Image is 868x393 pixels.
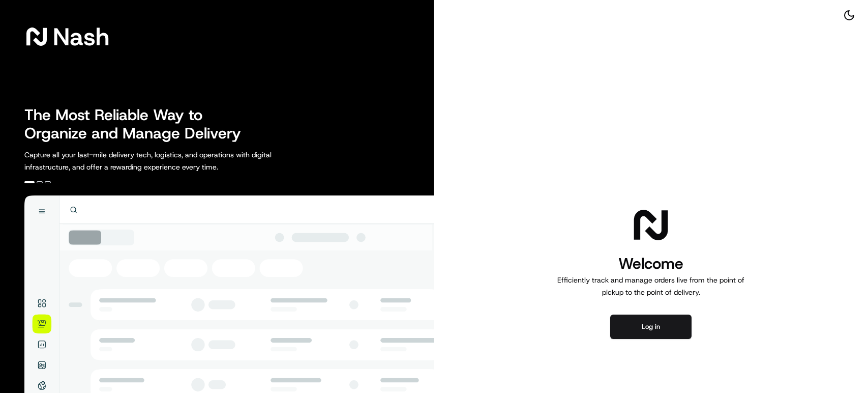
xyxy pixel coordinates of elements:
[553,254,749,274] h1: Welcome
[53,26,109,47] span: Nash
[24,106,252,143] h2: The Most Reliable Way to Organize and Manage Delivery
[610,315,692,339] button: Log in
[24,149,317,173] p: Capture all your last-mile delivery tech, logistics, and operations with digital infrastructure, ...
[553,274,749,298] p: Efficiently track and manage orders live from the point of pickup to the point of delivery.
